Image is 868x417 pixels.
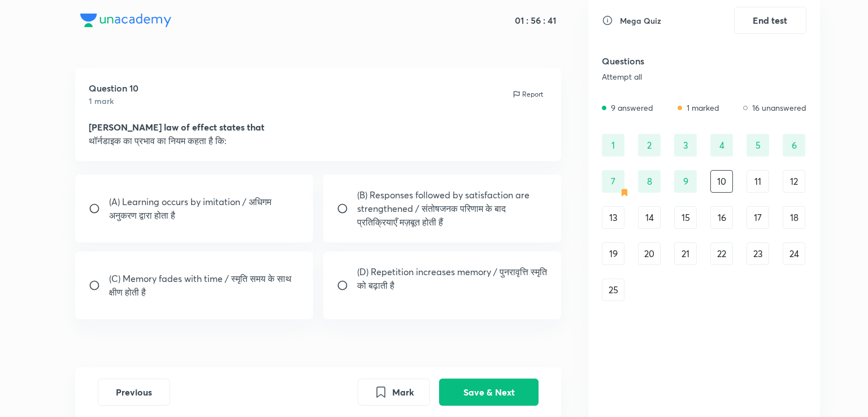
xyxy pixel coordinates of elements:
[638,206,661,229] div: 14
[602,72,745,81] div: Attempt all
[710,170,733,193] div: 10
[710,134,733,157] div: 4
[710,206,733,229] div: 16
[638,170,661,193] div: 8
[89,134,548,147] p: थॉर्नडाइक का प्रभाव का नियम कहता है कि:
[602,242,624,265] div: 19
[674,242,697,265] div: 21
[638,134,661,157] div: 2
[522,89,543,99] p: Report
[602,54,745,68] h5: Questions
[89,95,138,107] h6: 1 mark
[674,134,697,157] div: 3
[602,134,624,157] div: 1
[109,272,300,299] p: (C) Memory fades with time / स्मृति समय के साथ क्षीण होती है
[515,15,528,26] h5: 01 :
[545,15,556,26] h5: 41
[89,81,138,95] h5: Question 10
[783,242,805,265] div: 24
[528,15,545,26] h5: 56 :
[611,102,653,114] p: 9 answered
[734,7,806,34] button: End test
[687,102,719,114] p: 1 marked
[357,265,548,292] p: (D) Repetition increases memory / पुनरावृत्ति स्मृति को बढ़ाती है
[109,195,300,222] p: (A) Learning occurs by imitation / अधिगम अनुकरण द्वारा होता है
[512,90,521,99] img: report icon
[783,134,805,157] div: 6
[710,242,733,265] div: 22
[89,121,264,133] strong: [PERSON_NAME] law of effect states that
[620,15,661,27] h6: Mega Quiz
[602,279,624,301] div: 25
[783,170,805,193] div: 12
[602,170,624,193] div: 7
[747,170,769,193] div: 11
[602,206,624,229] div: 13
[747,134,769,157] div: 5
[674,170,697,193] div: 9
[439,379,539,406] button: Save & Next
[747,206,769,229] div: 17
[752,102,806,114] p: 16 unanswered
[747,242,769,265] div: 23
[357,188,548,229] p: (B) Responses followed by satisfaction are strengthened / संतोषजनक परिणाम के बाद प्रतिक्रियाएँ मज...
[358,379,430,406] button: Mark
[638,242,661,265] div: 20
[674,206,697,229] div: 15
[783,206,805,229] div: 18
[98,379,170,406] button: Previous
